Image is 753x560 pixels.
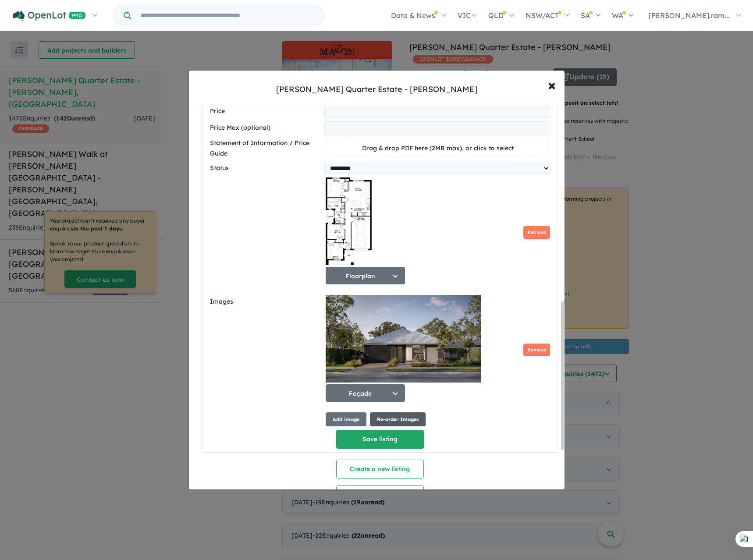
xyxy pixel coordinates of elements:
[362,144,514,152] span: Drag & drop PDF here (2MB max), or click to select
[370,412,426,427] button: Re-order Images
[133,6,322,25] input: Try estate name, suburb, builder or developer
[276,84,477,95] div: [PERSON_NAME] Quarter Estate - [PERSON_NAME]
[523,344,550,356] button: Remove
[326,295,482,383] img: Mason Quarter Estate - Wollert - Lot 630 Façade
[649,11,730,20] span: [PERSON_NAME].ram...
[548,75,556,94] span: ×
[326,384,405,402] button: Façade
[326,177,372,265] img: Mason Quarter Estate - Wollert - Lot 630 Floorplan
[210,138,322,159] label: Statement of Information / Price Guide
[336,460,424,478] button: Create a new listing
[336,486,424,504] button: Re-order listings
[523,226,550,239] button: Remove
[210,297,322,307] label: Images
[210,163,321,174] label: Status
[210,106,321,117] label: Price
[13,11,86,21] img: Openlot PRO Logo White
[210,123,321,133] label: Price Max (optional)
[336,430,424,449] button: Save listing
[326,412,366,427] button: Add image
[326,267,405,284] button: Floorplan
